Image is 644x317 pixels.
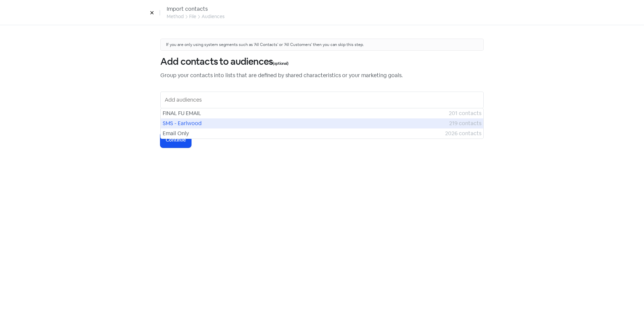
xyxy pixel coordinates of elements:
h3: Add contacts to audiences [160,56,484,67]
span: 2026 contacts [445,129,481,138]
div: File [189,13,196,20]
small: (optional) [273,60,288,67]
span: 219 contacts [449,119,481,127]
div: Import contacts [167,5,224,13]
span: SMS - Earlwood [163,119,449,127]
input: Add audiences [165,95,481,105]
div: Audiences [202,13,224,20]
span: 201 contacts [449,109,481,117]
div: If you are only using system segments such as 'All Contacts' or 'All Customers' then you can skip... [160,39,484,51]
span: Email Only [163,129,445,138]
p: Group your contacts into lists that are defined by shared characteristics or your marketing goals. [160,71,484,80]
div: Method [167,13,184,20]
span: Continue [166,137,186,144]
span: FINAL FU EMAIL [163,109,449,117]
button: Continue [160,133,191,148]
